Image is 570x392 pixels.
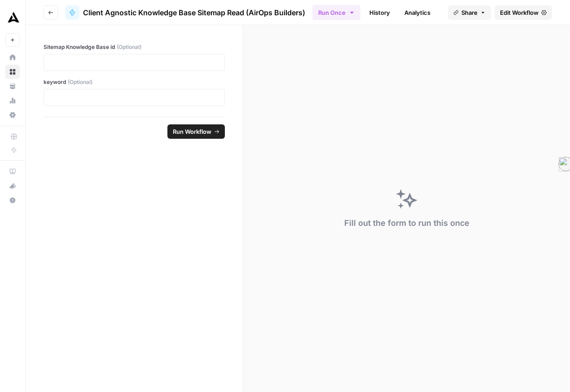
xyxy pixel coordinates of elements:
button: Share [448,5,491,20]
button: Help + Support [5,193,20,207]
a: Browse [5,65,20,79]
a: AirOps Academy [5,164,20,179]
button: Run Once [312,5,360,20]
div: What's new? [6,179,19,193]
a: Integrate [439,5,476,20]
label: keyword [44,78,225,86]
button: Workspace: Animalz [5,7,20,30]
a: Analytics [399,5,436,20]
span: Share [461,8,478,17]
a: Home [5,50,20,65]
a: Settings [5,108,20,122]
a: Edit Workflow [495,5,552,20]
span: Run Workflow [173,127,211,136]
span: Edit Workflow [500,8,539,17]
div: Fill out the form to run this once [344,217,469,229]
label: Sitemap Knowledge Base id [44,43,225,51]
span: Client Agnostic Knowledge Base Sitemap Read (AirOps Builders) [83,7,305,18]
a: History [364,5,395,20]
a: Client Agnostic Knowledge Base Sitemap Read (AirOps Builders) [65,5,305,20]
button: What's new? [5,179,20,193]
a: Usage [5,93,20,108]
img: Animalz Logo [5,10,22,26]
a: Your Data [5,79,20,93]
span: (Optional) [68,78,92,86]
button: Run Workflow [167,124,225,139]
span: (Optional) [117,43,141,51]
